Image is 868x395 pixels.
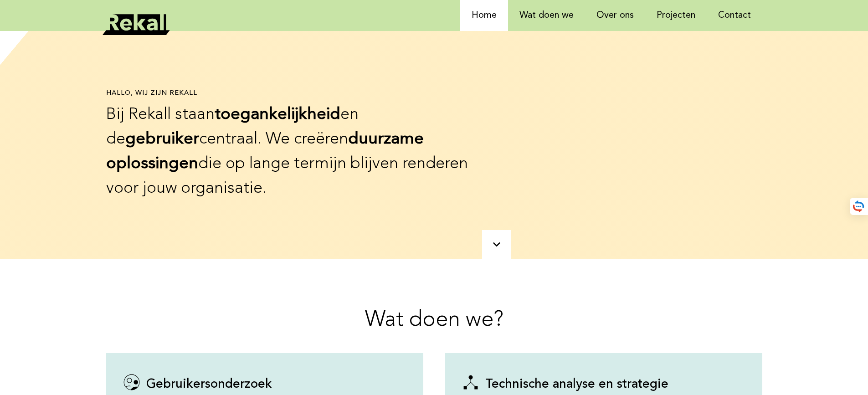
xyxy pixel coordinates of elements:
[215,107,340,123] b: toegankelijkheid
[106,103,478,201] p: Bij Rekall staan en de centraal. We creëren die op lange termijn blijven renderen voor jouw organ...
[125,131,199,148] b: gebruiker
[106,306,762,334] h2: Wat doen we?
[482,230,511,259] a: scroll naar beneden
[121,371,409,393] h3: Gebruikersonderzoek
[106,89,478,98] h1: Hallo, wij zijn rekall
[460,371,748,393] h3: Technische analyse en strategie
[106,131,424,172] b: duurzame oplossingen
